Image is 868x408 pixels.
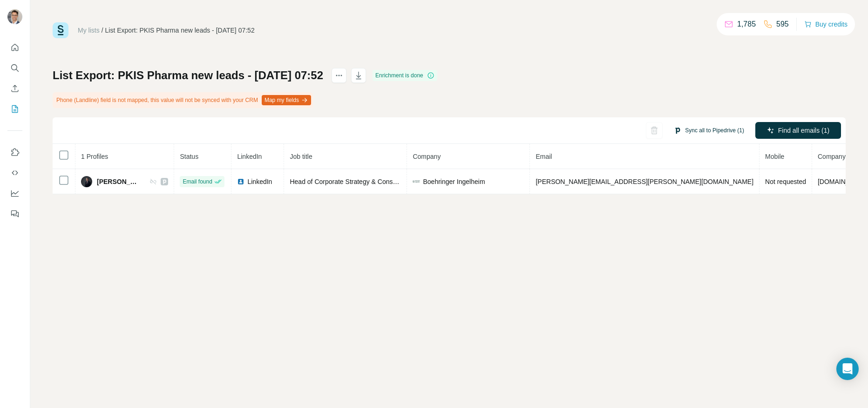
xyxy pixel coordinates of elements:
div: List Export: PKIS Pharma new leads - [DATE] 07:52 [105,26,255,35]
span: LinkedIn [237,153,262,160]
img: Avatar [81,176,92,187]
span: Mobile [765,153,784,160]
span: Find all emails (1) [778,126,829,135]
img: company-logo [413,180,420,183]
button: Dashboard [7,185,22,202]
span: Boehringer Ingelheim [423,177,485,186]
button: Buy credits [804,18,848,31]
p: 1,785 [737,19,756,30]
span: Company [413,153,441,160]
span: Job title [290,153,312,160]
span: Email [536,153,552,160]
button: Search [7,60,22,76]
button: My lists [7,101,22,117]
button: Quick start [7,39,22,56]
div: Phone (Landline) field is not mapped, this value will not be synced with your CRM [53,92,313,108]
h1: List Export: PKIS Pharma new leads - [DATE] 07:52 [53,68,323,83]
img: LinkedIn logo [237,178,244,185]
div: Enrichment is done [373,70,437,81]
span: Status [180,153,198,160]
div: Open Intercom Messenger [836,358,859,380]
button: Use Surfe API [7,164,22,181]
a: My lists [78,27,100,34]
button: Enrich CSV [7,80,22,97]
span: [PERSON_NAME][EMAIL_ADDRESS][PERSON_NAME][DOMAIN_NAME] [536,178,753,185]
button: Map my fields [262,95,311,105]
button: Find all emails (1) [755,122,841,139]
button: Feedback [7,205,22,222]
button: actions [332,68,346,83]
span: 1 Profiles [81,153,108,160]
li: / [102,26,103,35]
img: Avatar [7,9,22,24]
img: Surfe Logo [53,22,68,38]
button: Sync all to Pipedrive (1) [667,123,751,137]
span: Head of Corporate Strategy & Consulting [290,178,408,185]
span: Email found [183,177,212,186]
span: Not requested [765,178,806,185]
span: LinkedIn [247,177,272,186]
span: [PERSON_NAME] [97,177,140,186]
p: 595 [776,19,789,30]
button: Use Surfe on LinkedIn [7,144,22,161]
